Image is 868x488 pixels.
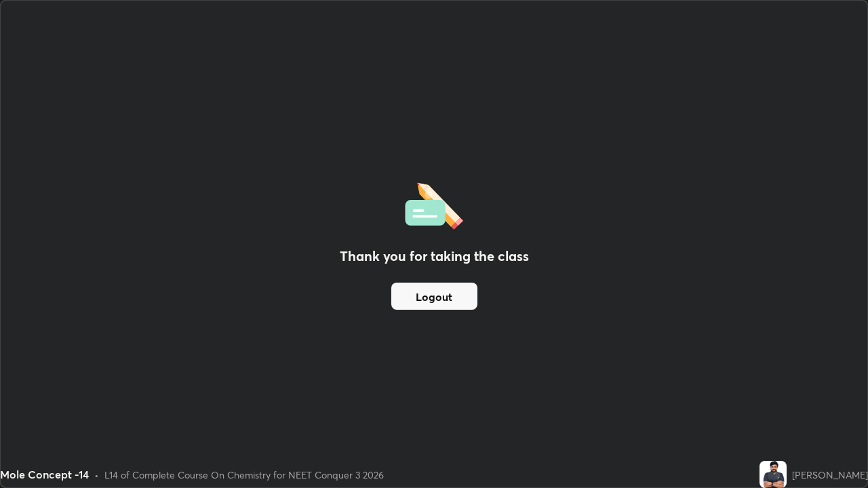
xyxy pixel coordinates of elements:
[340,246,529,266] h2: Thank you for taking the class
[759,461,787,488] img: b678fab11c8e479983cbcbbb2042349f.jpg
[792,468,868,482] div: [PERSON_NAME]
[391,283,477,310] button: Logout
[104,468,384,482] div: L14 of Complete Course On Chemistry for NEET Conquer 3 2026
[94,468,99,482] div: •
[405,178,463,230] img: offlineFeedback.1438e8b3.svg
